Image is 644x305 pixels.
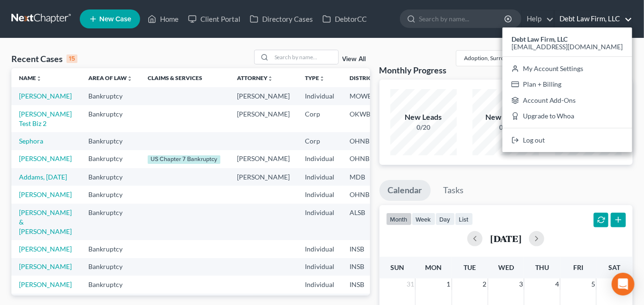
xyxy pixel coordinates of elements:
[19,154,72,162] a: [PERSON_NAME]
[554,278,560,290] span: 4
[555,10,632,27] a: Debt Law Firm, LLC
[342,87,389,105] td: MOWB
[612,273,635,296] div: Open Intercom Messenger
[342,258,389,276] td: INSB
[298,204,342,240] td: Individual
[473,112,539,123] div: New Clients
[81,168,140,186] td: Bankruptcy
[298,105,342,132] td: Corp
[446,278,452,290] span: 1
[473,123,539,132] div: 0/10
[342,56,366,63] a: View All
[81,186,140,203] td: Bankruptcy
[81,87,140,105] td: Bankruptcy
[19,74,42,81] a: Nameunfold_more
[390,123,457,132] div: 0/20
[19,280,72,288] a: [PERSON_NAME]
[386,213,412,225] button: month
[518,278,524,290] span: 3
[455,213,473,225] button: list
[81,132,140,150] td: Bankruptcy
[19,137,43,145] a: Sephora
[608,263,620,271] span: Sat
[436,213,455,225] button: day
[88,74,133,81] a: Area of Lawunfold_more
[66,54,77,63] div: 15
[298,87,342,105] td: Individual
[342,150,389,168] td: OHNB
[99,16,131,23] span: New Case
[305,74,325,81] a: Typeunfold_more
[19,173,67,181] a: Addams, [DATE]
[412,213,436,225] button: week
[342,276,389,293] td: INSB
[81,240,140,258] td: Bankruptcy
[148,155,220,164] div: US Chapter 7 Bankruptcy
[230,168,298,186] td: [PERSON_NAME]
[230,87,298,105] td: [PERSON_NAME]
[81,105,140,132] td: Bankruptcy
[342,240,389,258] td: INSB
[342,204,389,240] td: ALSB
[390,263,404,271] span: Sun
[230,150,298,168] td: [PERSON_NAME]
[237,74,274,81] a: Attorneyunfold_more
[19,262,72,270] a: [PERSON_NAME]
[502,27,632,152] div: Debt Law Firm, LLC
[498,263,514,271] span: Wed
[19,92,72,100] a: [PERSON_NAME]
[81,258,140,276] td: Bankruptcy
[590,278,596,290] span: 5
[379,180,431,201] a: Calendar
[379,64,447,76] h3: Monthly Progress
[245,10,318,27] a: Directory Cases
[298,168,342,186] td: Individual
[342,168,389,186] td: MDB
[320,76,325,81] i: unfold_more
[143,10,183,27] a: Home
[490,233,521,243] h2: [DATE]
[464,54,562,62] div: Adoption, Surrogacy, and Paternity Law
[11,53,77,64] div: Recent Cases
[511,43,623,51] span: [EMAIL_ADDRESS][DOMAIN_NAME]
[435,180,473,201] a: Tasks
[464,263,476,271] span: Tue
[81,150,140,168] td: Bankruptcy
[298,240,342,258] td: Individual
[390,112,457,123] div: New Leads
[342,186,389,203] td: OHNB
[573,263,583,271] span: Fri
[298,258,342,276] td: Individual
[522,10,554,27] a: Help
[502,61,632,77] a: My Account Settings
[19,190,72,198] a: [PERSON_NAME]
[419,10,506,27] input: Search by name...
[406,278,415,290] span: 31
[502,92,632,108] a: Account Add-Ons
[81,276,140,293] td: Bankruptcy
[19,208,72,235] a: [PERSON_NAME] & [PERSON_NAME]
[127,76,133,81] i: unfold_more
[350,74,381,81] a: Districtunfold_more
[19,110,72,127] a: [PERSON_NAME] Test Biz 2
[298,276,342,293] td: Individual
[19,245,72,253] a: [PERSON_NAME]
[342,105,389,132] td: OKWB
[425,263,442,271] span: Mon
[230,105,298,132] td: [PERSON_NAME]
[268,76,274,81] i: unfold_more
[318,10,371,27] a: DebtorCC
[511,35,568,43] strong: Debt Law Firm, LLC
[298,150,342,168] td: Individual
[140,68,230,87] th: Claims & Services
[36,76,42,81] i: unfold_more
[502,132,632,148] a: Log out
[298,132,342,150] td: Corp
[81,204,140,240] td: Bankruptcy
[482,278,488,290] span: 2
[502,76,632,92] a: Plan + Billing
[342,132,389,150] td: OHNB
[272,50,338,64] input: Search by name...
[298,186,342,203] td: Individual
[502,108,632,125] a: Upgrade to Whoa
